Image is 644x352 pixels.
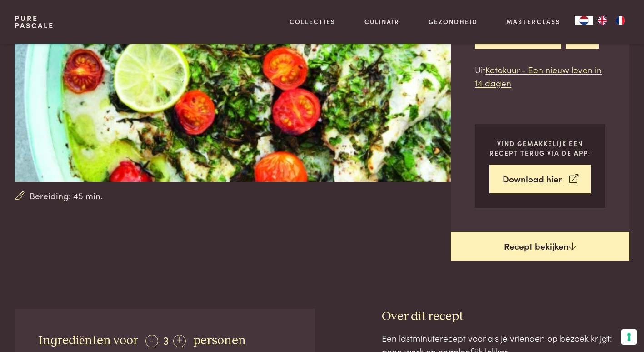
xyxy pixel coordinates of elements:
div: - [145,335,158,347]
h3: Over dit recept [382,309,629,325]
a: Culinair [364,17,399,26]
a: Collecties [290,17,335,26]
a: Ketokuur - Een nieuw leven in 14 dagen [475,63,602,89]
a: Gezondheid [429,17,478,26]
p: Uit [475,63,605,89]
a: Download hier [489,165,591,193]
a: PurePascale [15,15,54,29]
span: Bereiding: 45 min. [30,189,103,202]
a: Masterclass [506,17,560,26]
span: Ingrediënten voor [39,334,138,347]
a: NL [575,16,593,25]
p: Vind gemakkelijk een recept terug via de app! [489,139,591,157]
aside: Language selected: Nederlands [575,16,629,25]
button: Uw voorkeuren voor toestemming voor trackingtechnologieën [621,329,637,345]
div: + [173,335,186,347]
div: Language [575,16,593,25]
a: EN [593,16,611,25]
span: personen [193,334,246,347]
ul: Language list [593,16,629,25]
span: 3 [163,332,169,347]
a: FR [611,16,629,25]
a: Recept bekijken [451,232,629,261]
